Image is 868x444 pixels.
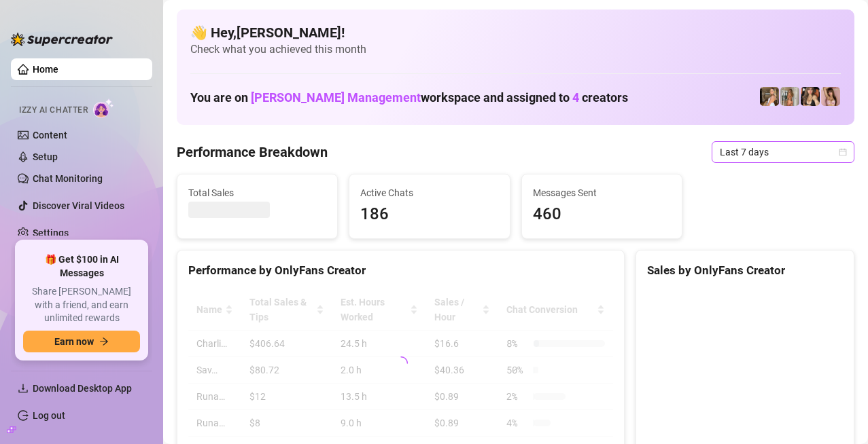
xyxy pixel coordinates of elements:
img: AI Chatter [93,98,114,118]
img: Runa [821,87,840,106]
span: 4 [572,90,579,105]
h4: Performance Breakdown [177,143,328,162]
span: build [7,425,16,434]
button: Earn nowarrow-right [23,331,140,352]
a: Home [33,64,58,75]
span: 186 [360,202,498,227]
div: Sales by OnlyFans Creator [647,261,843,280]
h4: 👋 Hey, [PERSON_NAME] ! [190,23,841,42]
span: Share [PERSON_NAME] with a friend, and earn unlimited rewards [23,285,140,325]
span: Messages Sent [533,185,671,200]
span: Download Desktop App [33,383,132,394]
span: 460 [533,202,671,227]
span: Earn now [54,336,94,347]
img: Charli [760,87,779,106]
span: 🎁 Get $100 in AI Messages [23,253,140,280]
span: download [18,383,29,394]
span: Active Chats [360,185,498,200]
a: Chat Monitoring [33,173,103,184]
h1: You are on workspace and assigned to creators [190,90,628,105]
span: Last 7 days [720,142,846,162]
span: calendar [839,148,847,156]
a: Discover Viral Videos [33,200,124,211]
span: [PERSON_NAME] Management [251,90,421,105]
a: Settings [33,227,69,238]
span: loading [394,356,408,370]
a: Setup [33,151,58,162]
img: Sav [780,87,799,106]
a: Log out [33,410,65,421]
img: logo-BBDzfeDw.svg [11,33,113,46]
a: Content [33,130,67,141]
span: Izzy AI Chatter [19,104,88,117]
div: Performance by OnlyFans Creator [188,261,613,280]
span: arrow-right [99,337,109,346]
span: Total Sales [188,185,326,200]
span: Check what you achieved this month [190,42,841,57]
img: Runa [801,87,820,106]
